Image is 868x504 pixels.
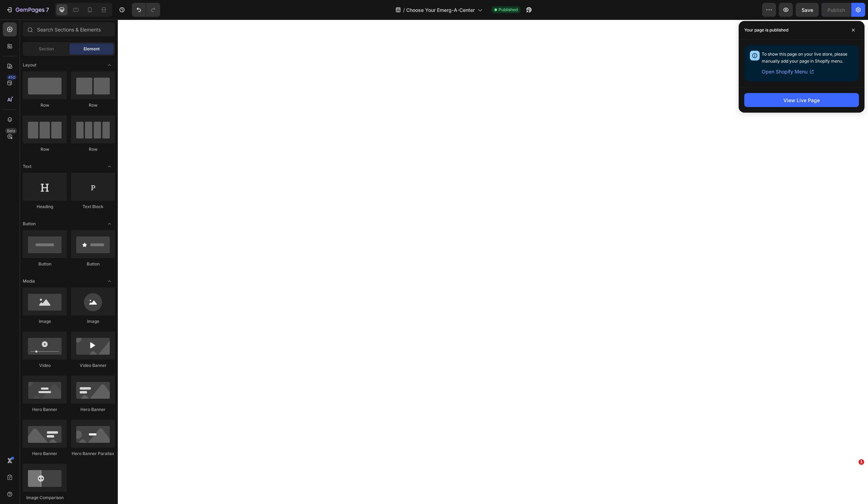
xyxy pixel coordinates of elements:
iframe: Design area [118,20,868,504]
div: Image [23,318,67,325]
span: Toggle open [104,59,115,71]
div: Hero Banner [71,406,115,413]
span: Save [802,7,813,13]
div: Image [71,318,115,325]
button: View Live Page [744,93,859,107]
div: Image Comparison [23,495,67,501]
div: Button [23,261,67,267]
p: Your page is published [744,27,788,34]
span: 1 [859,459,864,465]
span: Toggle open [104,218,115,229]
button: 7 [3,3,52,17]
div: Video [23,362,67,369]
iframe: Intercom live chat [844,470,861,487]
div: View Live Page [783,97,820,104]
div: Text Block [71,204,115,210]
div: Button [71,261,115,267]
span: Choose Your Emerg-A-Center [406,6,475,14]
button: Save [796,3,819,17]
p: 7 [46,6,49,14]
div: Hero Banner Parallax [71,450,115,457]
div: Row [71,146,115,152]
div: Hero Banner [23,450,67,457]
span: To show this page on your live store, please manually add your page in Shopify menu. [762,51,847,64]
div: Row [23,102,67,108]
span: / [403,6,405,14]
div: Hero Banner [23,406,67,413]
div: Video Banner [71,362,115,369]
div: Row [71,102,115,108]
span: Button [23,221,36,227]
div: Heading [23,204,67,210]
div: Beta [5,128,17,134]
span: Toggle open [104,161,115,172]
div: Row [23,146,67,152]
div: Publish [827,6,845,14]
span: Text [23,163,31,170]
div: 450 [7,74,17,80]
span: Toggle open [104,276,115,287]
input: Search Sections & Elements [23,22,115,36]
span: Element [84,46,100,52]
span: Section [39,46,54,52]
button: Publish [822,3,851,17]
span: Open Shopify Menu [762,68,808,76]
span: Layout [23,62,36,68]
span: Media [23,278,35,284]
span: Published [498,7,518,13]
div: Undo/Redo [132,3,160,17]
